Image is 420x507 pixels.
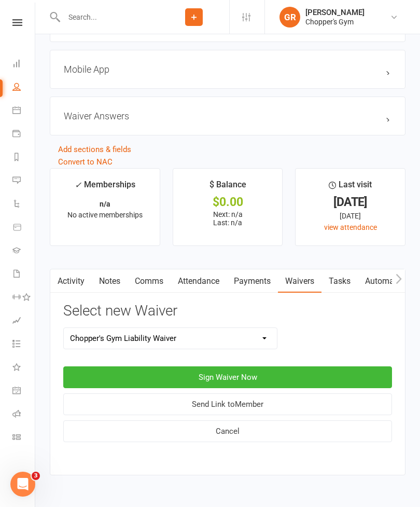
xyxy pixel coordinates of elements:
h3: Waiver Answers [64,111,391,121]
div: $0.00 [183,197,273,208]
a: Tasks [321,269,358,293]
p: Next: n/a Last: n/a [183,210,273,227]
div: [DATE] [305,210,396,222]
a: People [12,76,36,100]
a: Activity [50,269,92,293]
div: GR [279,7,300,28]
span: 3 [32,472,40,480]
a: Roll call kiosk mode [12,403,36,427]
a: Automations [358,269,419,293]
button: Cancel [63,420,392,442]
a: Payments [12,123,36,146]
div: Chopper's Gym [305,17,365,26]
div: Memberships [75,178,135,197]
span: No active memberships [67,211,143,219]
h3: Select new Waiver [63,303,392,319]
a: view attendance [324,223,377,231]
h3: Mobile App [64,64,391,75]
div: [DATE] [305,197,396,208]
iframe: Intercom live chat [10,472,35,497]
div: [PERSON_NAME] [305,8,365,17]
div: Last visit [329,178,372,197]
a: Attendance [171,269,227,293]
a: Calendar [12,100,36,123]
a: Waivers [278,269,321,293]
a: Product Sales [12,216,36,240]
input: Search... [61,10,159,24]
a: Notes [92,269,128,293]
a: Convert to NAC [58,157,113,167]
a: Comms [128,269,171,293]
div: $ Balance [209,178,246,197]
a: Reports [12,146,36,170]
button: Send Link toMember [63,393,392,415]
a: General attendance kiosk mode [12,380,36,403]
a: Assessments [12,310,36,333]
strong: n/a [100,200,110,208]
a: Dashboard [12,53,36,76]
a: Add sections & fields [58,145,131,154]
i: ✓ [75,180,81,190]
button: Sign Waiver Now [63,366,392,388]
a: What's New [12,357,36,380]
a: Class kiosk mode [12,427,36,450]
a: Payments [227,269,278,293]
